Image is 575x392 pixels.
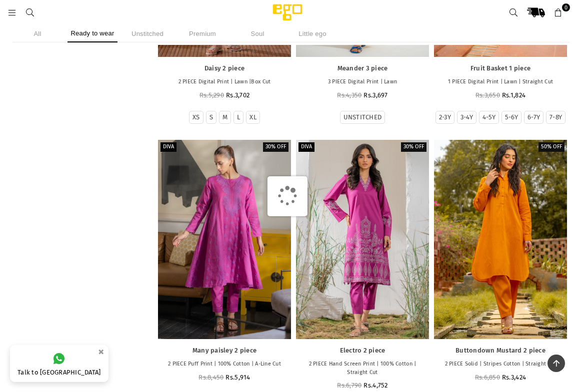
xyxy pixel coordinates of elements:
[263,142,288,152] label: 30% off
[3,8,21,16] a: Menu
[502,91,525,99] span: Rs.1,824
[301,360,424,377] p: 2 PIECE Hand Screen Print | 100% Cotton | Straight Cut
[163,347,286,355] a: Many paisley 2 piece
[122,25,172,42] li: Unstitched
[163,64,286,73] a: Daisy 2 piece
[337,382,361,389] span: Rs.6,790
[562,3,570,11] span: 0
[249,113,256,122] label: XL
[482,113,495,122] label: 4-5Y
[504,3,522,21] a: Search
[527,113,540,122] label: 6-7Y
[222,113,227,122] label: M
[301,64,424,73] a: Meander 3 piece
[337,91,361,99] span: Rs.4,350
[21,8,39,16] a: Search
[439,360,562,369] p: 2 PIECE Solid | Stripes Cotton | Straight Cut
[192,113,200,122] label: XS
[301,347,424,355] a: Electro 2 piece
[12,25,62,42] li: All
[460,113,473,122] label: 3-4Y
[296,140,429,339] a: Electro 2 piece
[401,142,426,152] label: 30% off
[434,140,567,339] a: Buttondown Mustard 2 piece
[209,113,213,122] label: S
[226,91,249,99] span: Rs.3,702
[502,374,526,381] span: Rs.3,424
[225,374,250,381] span: Rs.5,914
[198,374,223,381] span: Rs.8,450
[245,2,330,22] img: Ego
[343,113,382,122] label: UNSTITCHED
[163,360,286,369] p: 2 PIECE Puff Print | 100% Cotton | A-Line Cut
[298,142,314,152] label: Diva
[549,3,567,21] a: 0
[160,142,176,152] label: Diva
[363,91,387,99] span: Rs.3,697
[67,25,117,42] li: Ready to wear
[232,25,282,42] li: Soul
[287,25,337,42] li: Little ego
[538,142,564,152] label: 50% off
[177,25,227,42] li: Premium
[439,78,562,86] p: 1 PIECE Digital Print | Lawn | Straight Cut
[439,113,451,122] label: 2-3Y
[301,78,424,86] p: 3 PIECE Digital Print | Lawn
[475,91,500,99] span: Rs.3,650
[95,344,107,360] button: ×
[439,64,562,73] a: Fruit Basket 1 piece
[237,113,240,122] label: L
[363,382,387,389] span: Rs.4,752
[163,78,286,86] p: 2 PIECE Digital Print | Lawn |Box Cut
[199,91,224,99] span: Rs.5,290
[505,113,518,122] label: 5-6Y
[475,374,500,381] span: Rs.6,850
[439,347,562,355] a: Buttondown Mustard 2 piece
[10,345,108,382] a: Talk to [GEOGRAPHIC_DATA]
[549,113,562,122] label: 7-8Y
[158,140,291,339] a: Many paisley 2 piece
